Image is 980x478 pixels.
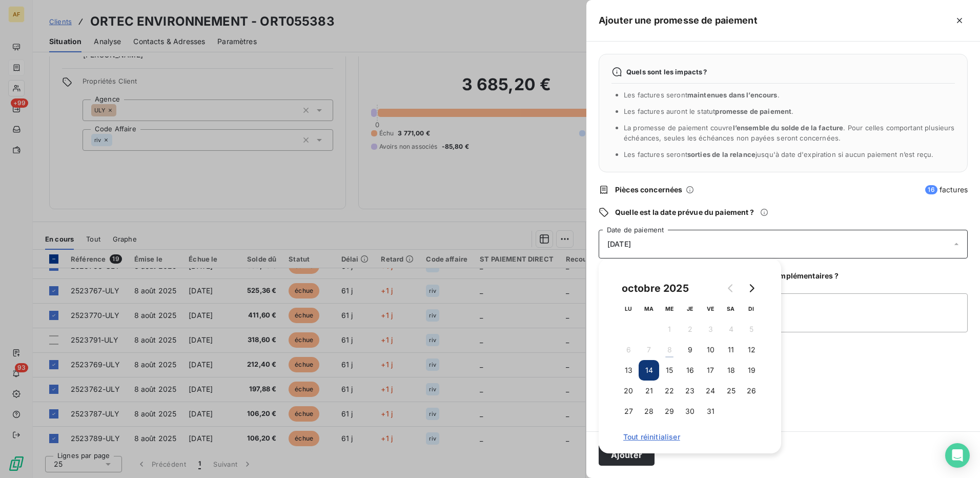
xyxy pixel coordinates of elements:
button: 10 [700,340,721,360]
button: 27 [618,401,639,422]
button: 24 [700,381,721,401]
h5: Ajouter une promesse de paiement [599,13,758,28]
button: 12 [741,340,762,360]
button: 31 [700,401,721,422]
th: mercredi [659,298,680,319]
span: factures [925,185,968,195]
span: Les factures seront jusqu'à date d'expiration si aucun paiement n’est reçu. [624,150,933,158]
span: l’ensemble du solde de la facture [733,124,844,132]
button: 4 [721,319,741,340]
button: 23 [680,381,700,401]
span: promesse de paiement [715,107,791,115]
button: 2 [680,319,700,340]
span: 16 [925,185,937,194]
th: mardi [639,298,659,319]
button: 30 [680,401,700,422]
span: Pièces concernées [615,185,683,195]
span: Quelle est la date prévue du paiement ? [615,207,754,217]
button: 1 [659,319,680,340]
button: 29 [659,401,680,422]
th: lundi [618,298,639,319]
th: dimanche [741,298,762,319]
textarea: [DATE] [599,293,968,332]
button: 7 [639,340,659,360]
button: 3 [700,319,721,340]
th: vendredi [700,298,721,319]
span: [DATE] [607,240,631,248]
button: 17 [700,360,721,381]
span: Les factures seront . [624,91,780,99]
button: 15 [659,360,680,381]
button: 8 [659,340,680,360]
button: 22 [659,381,680,401]
button: 20 [618,381,639,401]
button: 21 [639,381,659,401]
span: maintenues dans l’encours [687,91,778,99]
button: 16 [680,360,700,381]
span: Les factures auront le statut . [624,107,794,115]
button: Go to next month [741,278,762,298]
button: 25 [721,381,741,401]
button: Ajouter [599,444,655,466]
th: jeudi [680,298,700,319]
div: Open Intercom Messenger [945,443,970,468]
button: 28 [639,401,659,422]
th: samedi [721,298,741,319]
span: Tout réinitialiser [623,433,757,441]
button: Go to previous month [721,278,741,298]
button: 5 [741,319,762,340]
button: 9 [680,340,700,360]
button: 13 [618,360,639,381]
button: 6 [618,340,639,360]
button: 14 [639,360,659,381]
button: 26 [741,381,762,401]
button: 18 [721,360,741,381]
div: octobre 2025 [618,280,692,296]
span: sorties de la relance [687,150,756,158]
span: Quels sont les impacts ? [626,68,707,76]
button: 11 [721,340,741,360]
span: La promesse de paiement couvre . Pour celles comportant plusieurs échéances, seules les échéances... [624,124,955,142]
button: 19 [741,360,762,381]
